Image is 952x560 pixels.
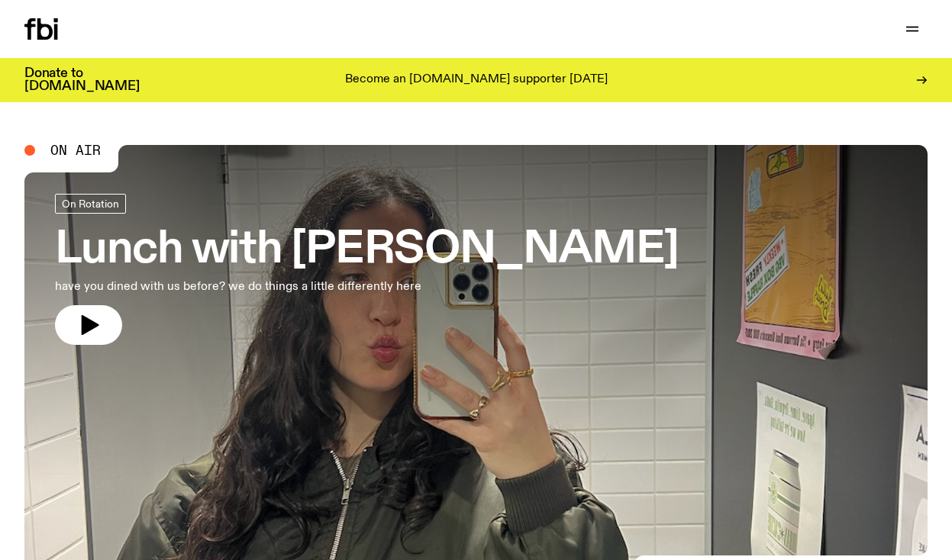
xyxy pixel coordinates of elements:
h3: Donate to [DOMAIN_NAME] [24,67,140,93]
span: On Air [50,143,101,157]
a: Lunch with [PERSON_NAME]have you dined with us before? we do things a little differently here [55,194,679,345]
h3: Lunch with [PERSON_NAME] [55,229,679,272]
p: Become an [DOMAIN_NAME] supporter [DATE] [345,73,608,87]
span: On Rotation [62,198,119,209]
p: have you dined with us before? we do things a little differently here [55,278,446,296]
a: On Rotation [55,194,126,214]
